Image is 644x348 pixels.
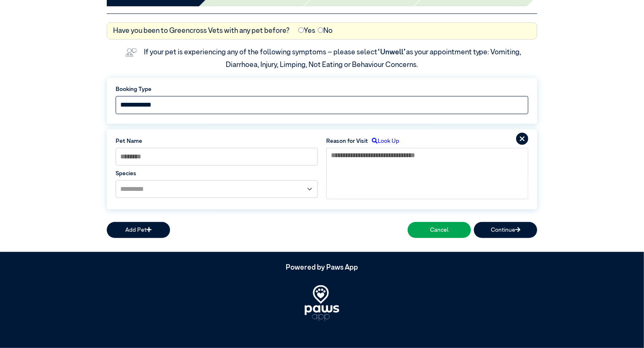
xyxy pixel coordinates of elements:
label: Booking Type [116,85,528,94]
label: Pet Name [116,137,318,145]
label: Yes [298,26,315,37]
img: PawsApp [305,285,339,321]
label: Species [116,169,318,178]
label: Look Up [368,137,399,145]
span: “Unwell” [377,49,406,56]
button: Cancel [408,222,471,238]
input: Yes [298,27,304,33]
input: No [318,27,323,33]
h5: Powered by Paws App [107,264,537,272]
button: Continue [474,222,537,238]
label: No [318,26,333,37]
label: If your pet is experiencing any of the following symptoms – please select as your appointment typ... [144,49,523,69]
img: vet [122,46,140,60]
label: Reason for Visit [326,137,368,145]
label: Have you been to Greencross Vets with any pet before? [113,26,290,37]
button: Add Pet [107,222,170,238]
